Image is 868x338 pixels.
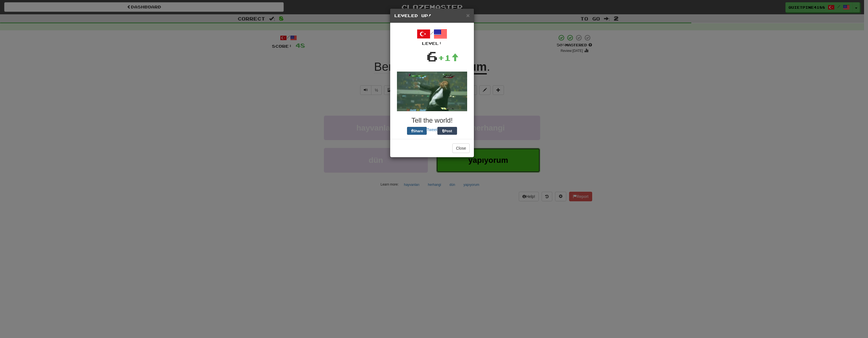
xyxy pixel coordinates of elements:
button: Close [452,143,470,153]
span: × [466,12,470,19]
div: / [394,27,470,46]
h3: Tell the world! [394,117,470,124]
div: Level: [394,41,470,46]
button: Close [466,12,470,18]
button: Post [437,127,457,135]
a: Tweet [427,127,437,132]
h5: Leveled Up! [394,13,470,19]
img: soccer-coach-2-a9306edb2ed3f6953285996bb4238f2040b39cbea5cfbac61ac5b5c8179d3151.gif [397,72,467,111]
div: 6 [426,46,438,66]
div: +1 [438,52,459,63]
button: Share [407,127,427,135]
